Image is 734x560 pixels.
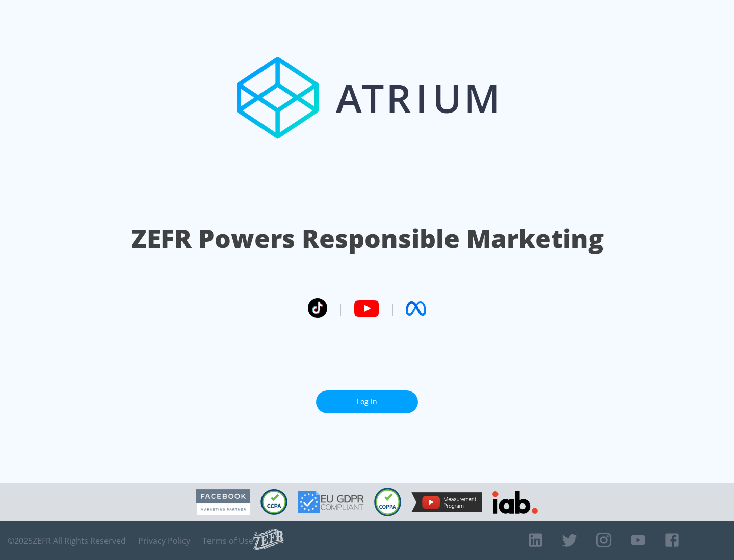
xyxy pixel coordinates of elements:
span: | [337,301,344,316]
a: Privacy Policy [138,536,190,546]
h1: ZEFR Powers Responsible Marketing [131,221,604,256]
img: CCPA Compliant [260,489,287,515]
img: GDPR Compliant [298,491,364,513]
a: Log In [316,390,418,413]
span: © 2025 ZEFR All Rights Reserved [8,536,126,546]
img: Facebook Marketing Partner [196,489,250,515]
img: COPPA Compliant [374,488,401,516]
img: YouTube Measurement Program [411,492,482,512]
span: | [389,301,396,316]
img: IAB [492,491,538,514]
a: Terms of Use [202,536,253,546]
